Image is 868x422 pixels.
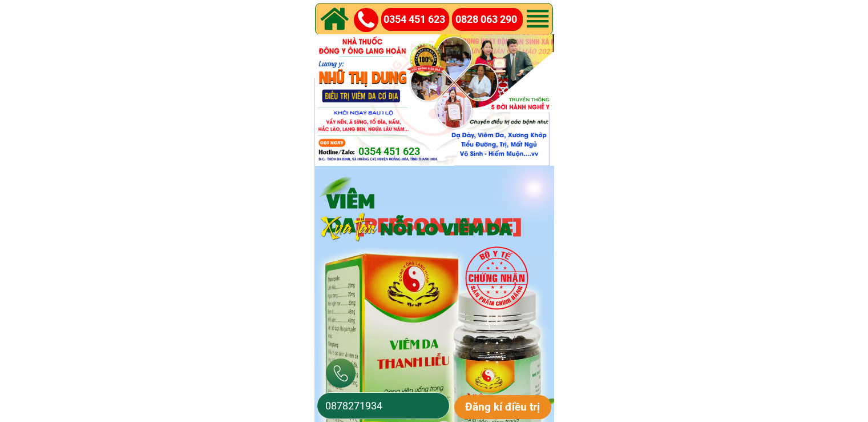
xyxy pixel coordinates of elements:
[383,11,451,28] a: 0354 451 623
[358,144,473,160] a: 0354 451 623
[326,188,567,236] h3: VIÊM DA
[322,393,444,419] input: Số điện thoại
[356,210,522,238] span: [PERSON_NAME]
[455,11,523,28] a: 0828 063 290
[454,395,552,419] p: Đăng kí điều trị
[380,218,578,238] h3: NỖI LO VIÊM DA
